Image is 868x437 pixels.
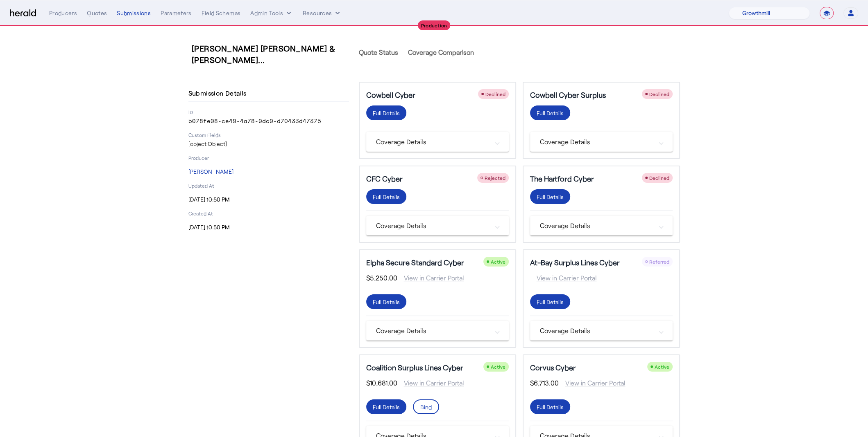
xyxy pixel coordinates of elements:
[366,399,406,414] button: Full Details
[649,175,669,181] span: Declined
[49,9,77,17] div: Producers
[188,210,349,217] p: Created At
[649,91,669,97] span: Declined
[161,9,192,17] div: Parameters
[359,43,398,62] a: Quote Status
[366,273,397,283] span: $5,250.00
[397,378,464,388] span: View in Carrier Portal
[418,20,451,30] div: Production
[359,49,398,56] span: Quote Status
[420,403,432,411] div: Bind
[530,216,673,235] mat-expansion-panel-header: Coverage Details
[117,9,151,17] div: Submissions
[188,117,349,125] p: b078fe08-ce49-4a78-9dc9-d70433d47375
[188,88,250,98] h4: Submission Details
[87,9,107,17] div: Quotes
[485,91,505,97] span: Declined
[376,137,489,147] mat-panel-title: Coverage Details
[485,175,505,181] span: Rejected
[408,49,474,56] span: Coverage Comparison
[192,43,352,65] h3: [PERSON_NAME] [PERSON_NAME] & [PERSON_NAME]...
[366,105,406,120] button: Full Details
[373,298,400,306] div: Full Details
[366,294,406,309] button: Full Details
[540,221,653,231] mat-panel-title: Coverage Details
[530,321,673,341] mat-expansion-panel-header: Coverage Details
[408,43,474,62] a: Coverage Comparison
[413,399,439,414] button: Bind
[188,155,349,161] p: Producer
[559,378,626,388] span: View in Carrier Portal
[188,223,349,231] p: [DATE] 10:50 PM
[491,259,505,264] span: Active
[188,195,349,204] p: [DATE] 10:50 PM
[366,257,464,268] h5: Elpha Secure Standard Cyber
[655,364,669,370] span: Active
[530,399,570,414] button: Full Details
[491,364,505,370] span: Active
[188,168,349,176] p: [PERSON_NAME]
[366,89,415,101] h5: Cowbell Cyber
[530,378,559,388] span: $6,713.00
[530,362,576,373] h5: Corvus Cyber
[530,89,606,101] h5: Cowbell Cyber Surplus
[373,403,400,411] div: Full Details
[366,173,403,184] h5: CFC Cyber
[649,259,669,264] span: Referred
[376,326,489,336] mat-panel-title: Coverage Details
[530,173,594,184] h5: The Hartford Cyber
[530,105,570,120] button: Full Details
[373,109,400,117] div: Full Details
[397,273,464,283] span: View in Carrier Portal
[188,109,349,115] p: ID
[537,403,564,411] div: Full Details
[366,132,509,152] mat-expansion-panel-header: Coverage Details
[540,326,653,336] mat-panel-title: Coverage Details
[537,298,564,306] div: Full Details
[188,132,349,138] p: Custom Fields
[188,140,349,148] p: [object Object]
[303,9,342,17] button: Resources dropdown menu
[366,321,509,341] mat-expansion-panel-header: Coverage Details
[10,9,36,17] img: Herald Logo
[540,137,653,147] mat-panel-title: Coverage Details
[376,221,489,231] mat-panel-title: Coverage Details
[366,378,397,388] span: $10,681.00
[373,193,400,201] div: Full Details
[366,362,463,373] h5: Coalition Surplus Lines Cyber
[530,189,570,204] button: Full Details
[537,109,564,117] div: Full Details
[188,182,349,189] p: Updated At
[537,193,564,201] div: Full Details
[530,273,597,283] span: View in Carrier Portal
[530,294,570,309] button: Full Details
[250,9,293,17] button: internal dropdown menu
[530,132,673,152] mat-expansion-panel-header: Coverage Details
[530,257,620,268] h5: At-Bay Surplus Lines Cyber
[202,9,241,17] div: Field Schemas
[366,189,406,204] button: Full Details
[366,216,509,235] mat-expansion-panel-header: Coverage Details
